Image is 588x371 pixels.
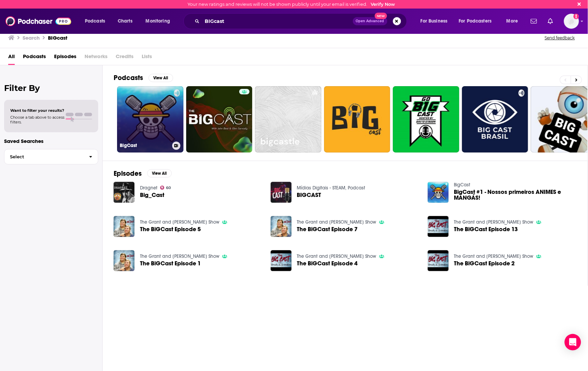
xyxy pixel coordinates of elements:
[428,182,449,203] img: BigCast #1 - Nossos primeiros ANIMES e MANGÁS!
[117,86,183,153] a: BigCast
[454,226,518,232] a: The BiGCast Episode 13
[48,35,67,41] h3: BIGcast
[543,35,577,41] button: Send feedback
[140,226,201,232] a: The BiGCast Episode 5
[116,51,133,65] span: Credits
[271,250,292,271] img: The BiGCast Episode 4
[149,74,173,82] button: View All
[297,253,376,259] a: The Grant and Brody Show
[454,189,577,201] a: BigCast #1 - Nossos primeiros ANIMES e MANGÁS!
[120,143,169,148] h3: BigCast
[85,51,107,65] span: Networks
[545,15,556,27] a: Show notifications dropdown
[80,16,114,27] button: open menu
[271,216,292,237] img: The BiGCast Episode 7
[188,2,395,7] div: Your new ratings and reviews will not be shown publicly until your email is verified.
[114,216,135,237] img: The BiGCast Episode 5
[271,182,292,203] img: BIGCAST
[142,51,152,65] span: Lists
[421,16,448,26] span: For Business
[565,334,581,350] div: Open Intercom Messenger
[140,185,157,191] a: Dragnet
[353,17,387,25] button: Open AdvancedNew
[564,14,579,29] button: Show profile menu
[4,149,98,164] button: Select
[140,219,219,225] a: The Grant and Brody Show
[4,83,98,93] h2: Filter By
[416,16,456,27] button: open menu
[202,16,353,27] input: Search podcasts, credits, & more...
[297,226,358,232] a: The BiGCast Episode 7
[454,261,515,266] a: The BiGCast Episode 2
[113,16,137,27] a: Charts
[85,16,105,26] span: Podcasts
[147,169,172,177] button: View All
[454,219,534,225] a: The Grant and Brody Show
[502,16,527,27] button: open menu
[166,186,171,189] span: 60
[564,14,579,29] img: User Profile
[455,16,502,27] button: open menu
[528,15,540,27] a: Show notifications dropdown
[507,16,518,26] span: More
[5,15,71,28] a: Podchaser - Follow, Share and Rate Podcasts
[428,216,449,237] img: The BiGCast Episode 13
[356,19,384,23] span: Open Advanced
[428,250,449,271] img: The BiGCast Episode 2
[297,192,321,198] a: BIGCAST
[114,74,173,82] a: PodcastsView All
[23,35,40,41] h3: Search
[141,16,179,27] button: open menu
[54,51,76,65] a: Episodes
[140,253,219,259] a: The Grant and Brody Show
[8,51,15,65] a: All
[574,14,579,19] svg: Email not verified
[114,182,135,203] img: Big_Cast
[4,138,98,144] p: Saved Searches
[114,74,143,82] h2: Podcasts
[23,51,46,65] a: Podcasts
[146,16,170,26] span: Monitoring
[140,192,164,198] a: Big_Cast
[114,250,135,271] img: The BiGCast Episode 1
[140,261,201,266] a: The BiGCast Episode 1
[118,16,132,26] span: Charts
[454,182,471,188] a: BigCast
[190,13,413,29] div: Search podcasts, credits, & more...
[10,108,64,113] span: Want to filter your results?
[114,169,172,178] a: EpisodesView All
[564,14,579,29] span: Logged in as sgibby
[4,155,84,159] span: Select
[114,169,142,178] h2: Episodes
[297,219,376,225] a: The Grant and Brody Show
[371,2,395,7] a: Verify Now
[459,16,492,26] span: For Podcasters
[10,115,64,124] span: Choose a tab above to access filters.
[297,261,358,266] a: The BiGCast Episode 4
[375,13,387,19] span: New
[160,186,171,190] a: 60
[297,185,366,191] a: Mídias Digitais - STEAM, Podcast
[454,253,534,259] a: The Grant and Brody Show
